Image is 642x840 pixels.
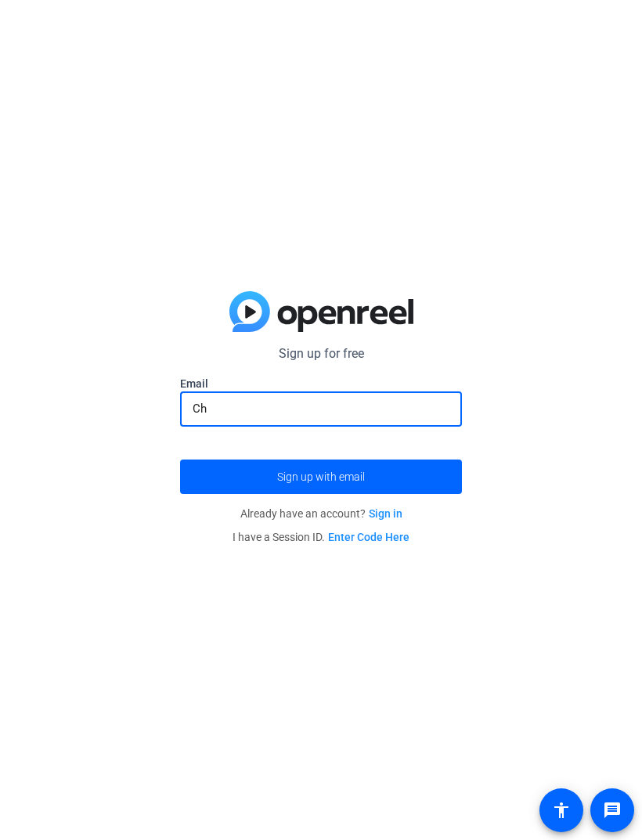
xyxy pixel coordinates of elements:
a: Sign in [369,507,402,520]
span: I have a Session ID. [233,531,409,543]
a: Enter Code Here [328,531,409,543]
button: Sign up with email [180,460,462,494]
input: Enter Email Address [193,399,449,418]
img: blue-gradient.svg [229,291,413,332]
mat-icon: message [603,801,622,820]
p: Sign up for free [180,344,462,363]
span: Already have an account? [240,507,402,520]
mat-icon: accessibility [552,801,571,820]
label: Email [180,376,462,391]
